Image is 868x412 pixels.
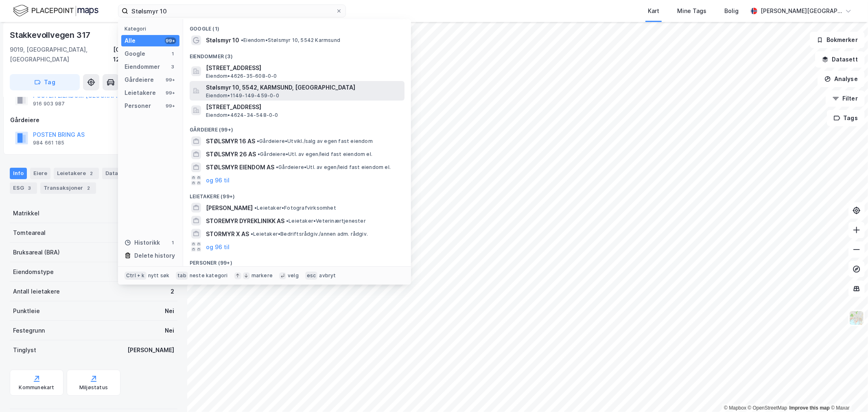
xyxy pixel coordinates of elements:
[13,248,60,257] div: Bruksareal (BRA)
[183,187,411,202] div: Leietakere (99+)
[176,272,188,280] div: tab
[10,28,92,42] div: Stakkevollvegen 317
[125,62,160,72] div: Eiendommer
[125,238,160,248] div: Historikk
[206,242,230,252] button: og 96 til
[125,26,179,32] div: Kategori
[206,175,230,185] button: og 96 til
[148,272,170,279] div: nytt søk
[818,71,865,87] button: Analyse
[190,272,228,279] div: neste kategori
[724,405,746,411] a: Mapbox
[257,138,373,145] span: Gårdeiere • Utvikl./salg av egen fast eiendom
[286,218,366,224] span: Leietaker • Veterinærtjenester
[183,47,411,61] div: Eiendommer (3)
[206,35,239,45] span: Stølsmyr 10
[826,90,865,107] button: Filter
[170,239,176,246] div: 1
[206,63,401,73] span: [STREET_ADDRESS]
[125,49,145,59] div: Google
[724,6,739,16] div: Bolig
[286,218,289,224] span: •
[10,168,27,179] div: Info
[810,32,865,48] button: Bokmerker
[319,272,336,279] div: avbryt
[254,205,257,211] span: •
[128,5,336,17] input: Søk på adresse, matrikkel, gårdeiere, leietakere eller personer
[183,19,411,34] div: Google (1)
[206,162,274,172] span: STØLSMYR EIENDOM AS
[254,205,336,211] span: Leietaker • Fotografvirksomhet
[87,169,96,178] div: 2
[85,184,93,192] div: 2
[165,103,176,109] div: 99+
[165,306,174,316] div: Nei
[13,4,98,18] img: logo.f888ab2527a4732fd821a326f86c7f29.svg
[827,110,865,126] button: Tags
[206,92,279,99] span: Eiendom • 1149-149-459-0-0
[125,75,154,85] div: Gårdeiere
[127,345,174,355] div: [PERSON_NAME]
[648,6,659,16] div: Kart
[165,90,176,96] div: 99+
[125,272,146,280] div: Ctrl + k
[251,231,253,237] span: •
[206,149,256,159] span: STØLSMYR 26 AS
[206,112,278,118] span: Eiendom • 4624-34-548-0-0
[125,36,136,46] div: Alle
[206,102,401,112] span: [STREET_ADDRESS]
[13,306,40,316] div: Punktleie
[165,326,174,335] div: Nei
[251,272,273,279] div: markere
[10,45,113,64] div: 9019, [GEOGRAPHIC_DATA], [GEOGRAPHIC_DATA]
[761,6,842,16] div: [PERSON_NAME][GEOGRAPHIC_DATA]
[206,203,253,213] span: [PERSON_NAME]
[10,182,37,194] div: ESG
[815,51,865,68] button: Datasett
[257,138,259,144] span: •
[30,168,50,179] div: Eiere
[206,136,255,146] span: STØLSMYR 16 AS
[305,272,318,280] div: esc
[677,6,706,16] div: Mine Tags
[13,267,54,277] div: Eiendomstype
[13,345,36,355] div: Tinglyst
[33,101,65,107] div: 916 903 987
[849,310,864,326] img: Z
[102,168,142,179] div: Datasett
[113,45,177,64] div: [GEOGRAPHIC_DATA], 124/133
[827,373,868,412] iframe: Chat Widget
[13,287,60,296] div: Antall leietakere
[134,251,175,261] div: Delete history
[171,287,174,296] div: 2
[10,115,177,125] div: Gårdeiere
[206,216,284,226] span: STOREMYR DYREKLINIKK AS
[258,151,372,158] span: Gårdeiere • Utl. av egen/leid fast eiendom el.
[26,184,34,192] div: 3
[10,74,80,90] button: Tag
[13,326,45,335] div: Festegrunn
[206,229,249,239] span: STORMYR X AS
[206,83,401,92] span: Stølsmyr 10, 5542, KARMSUND, [GEOGRAPHIC_DATA]
[183,120,411,135] div: Gårdeiere (99+)
[165,77,176,83] div: 99+
[125,101,151,111] div: Personer
[288,272,299,279] div: velg
[241,37,340,44] span: Eiendom • Stølsmyr 10, 5542 Karmsund
[276,164,391,171] span: Gårdeiere • Utl. av egen/leid fast eiendom el.
[40,182,96,194] div: Transaksjoner
[170,50,176,57] div: 1
[789,405,830,411] a: Improve this map
[206,73,277,79] span: Eiendom • 4626-35-608-0-0
[183,253,411,268] div: Personer (99+)
[165,37,176,44] div: 99+
[125,88,156,98] div: Leietakere
[251,231,368,237] span: Leietaker • Bedriftsrådgiv./annen adm. rådgiv.
[54,168,99,179] div: Leietakere
[19,384,54,391] div: Kommunekart
[170,64,176,70] div: 3
[748,405,787,411] a: OpenStreetMap
[13,208,39,218] div: Matrikkel
[241,37,243,43] span: •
